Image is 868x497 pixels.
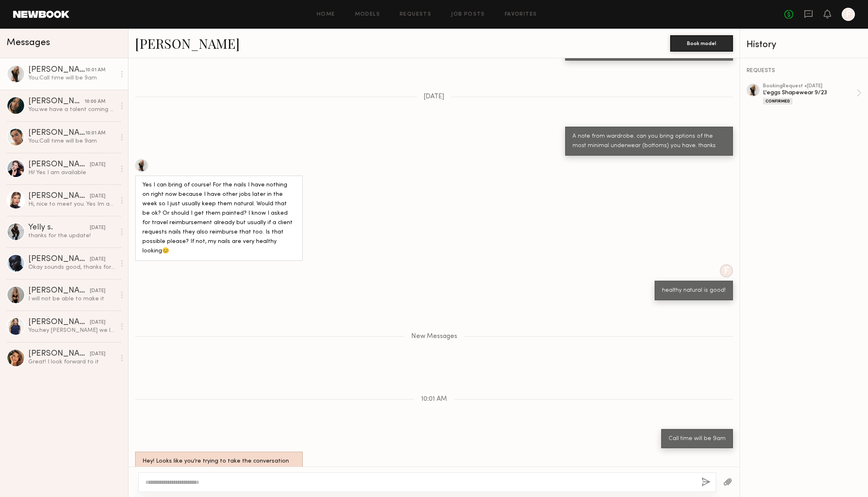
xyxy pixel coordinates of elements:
div: 10:00 AM [85,98,105,106]
a: Models [355,12,380,17]
div: [PERSON_NAME] [28,318,90,327]
div: [PERSON_NAME] [28,255,90,263]
span: [DATE] [424,93,444,100]
div: Okay sounds good, thanks for the update! [28,263,116,271]
div: Great! I look forward to it [28,358,116,366]
div: [DATE] [90,161,105,169]
div: [PERSON_NAME] [28,129,85,137]
div: You: Call time will be 9am [28,137,116,145]
div: 10:01 AM [85,129,105,137]
div: Yelly s. [28,224,90,232]
a: F [842,8,855,21]
div: [PERSON_NAME] [28,287,90,295]
div: REQUESTS [747,68,861,74]
div: Hi! Yes I am available [28,169,116,177]
div: [PERSON_NAME] [28,192,90,200]
div: [PERSON_NAME] [28,66,85,74]
button: Book model [670,35,733,52]
div: [DATE] [90,350,105,358]
a: Job Posts [451,12,485,17]
div: You: Call time will be 9am [28,74,116,82]
div: healthy natural is good! [662,286,726,295]
div: History [747,40,861,50]
a: Home [317,12,335,17]
a: bookingRequest •[DATE]L'eggs Shapewear 9/23Confirmed [763,84,861,104]
div: [PERSON_NAME] [28,161,90,169]
a: Book model [670,39,733,46]
div: 10:01 AM [85,66,105,74]
div: Call time will be 9am [669,434,726,444]
div: thanks for the update! [28,232,116,240]
span: Messages [7,38,50,48]
div: You: hey [PERSON_NAME] we love your look, I am casting a photo/video shoot for the brand L'eggs f... [28,327,116,334]
div: [DATE] [90,193,105,200]
div: Yes I can bring of course! For the nails I have nothing on right now because I have other jobs la... [142,181,295,256]
span: 10:01 AM [421,396,447,403]
div: [DATE] [90,256,105,263]
a: Requests [400,12,431,17]
div: Confirmed [763,98,792,104]
div: [PERSON_NAME] [28,98,85,106]
div: L'eggs Shapewear 9/23 [763,89,857,97]
div: [DATE] [90,287,105,295]
a: Favorites [505,12,537,17]
div: Hey! Looks like you’re trying to take the conversation off Newbook. Unless absolutely necessary, ... [142,457,295,495]
span: New Messages [411,333,457,340]
div: [DATE] [90,224,105,232]
div: I will not be able to make it [28,295,116,303]
a: [PERSON_NAME] [135,34,240,52]
div: Hi, nice to meet you. Yes Im available. Also, my Instagram is @meggirll. Thank you! [28,200,116,208]
div: A note from wardrobe. can you bring options of the most minimal underwear (bottoms) you have. thanks [573,132,726,151]
div: You: we have a talent coming by train her final stop is- [PERSON_NAME] & Essex #6317 Arriving at ... [28,106,116,113]
div: [PERSON_NAME] [28,350,90,358]
div: [DATE] [90,319,105,327]
div: booking Request • [DATE] [763,84,857,89]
